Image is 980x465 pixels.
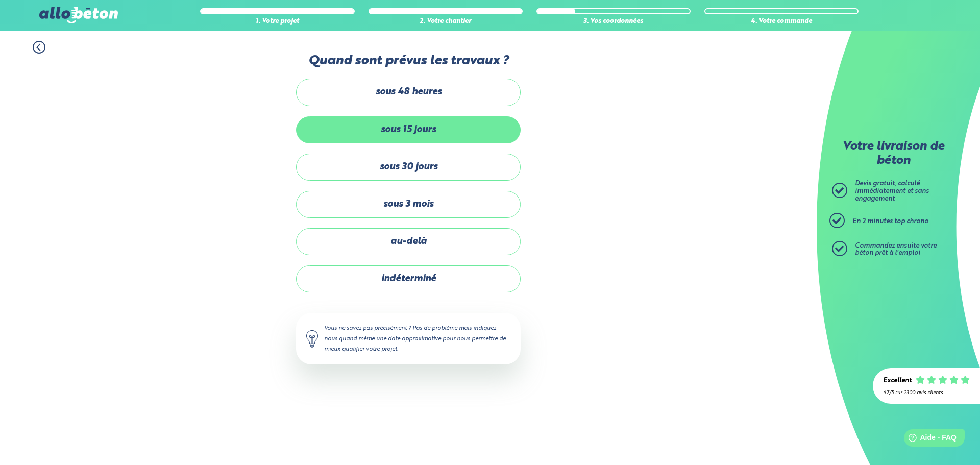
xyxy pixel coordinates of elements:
[296,154,521,181] label: sous 30 jours
[296,265,521,292] label: indéterminé
[296,54,521,68] label: Quand sont prévus les travaux ?
[889,425,969,454] iframe: Help widget launcher
[369,18,523,26] div: 2. Votre chantier
[39,7,118,23] img: allobéton
[296,313,521,364] div: Vous ne savez pas précisément ? Pas de problème mais indiquez-nous quand même une date approximat...
[296,228,521,255] label: au-delà
[296,191,521,218] label: sous 3 mois
[704,18,859,26] div: 4. Votre commande
[296,79,521,106] label: sous 48 heures
[536,18,691,26] div: 3. Vos coordonnées
[200,18,354,26] div: 1. Votre projet
[296,116,521,143] label: sous 15 jours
